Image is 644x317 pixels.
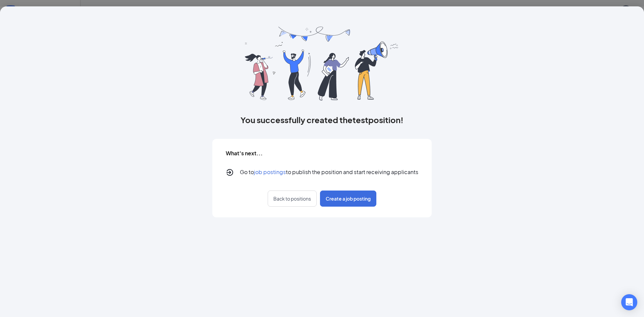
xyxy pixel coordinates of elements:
h3: You successfully created thetestposition! [240,114,404,125]
span: Back to positions [273,195,311,202]
span: job postings [254,168,286,175]
button: Back to positions [268,191,317,207]
span: Create a job posting [326,195,371,202]
p: Go to to publish the position and start receiving applicants [240,168,418,176]
div: Open Intercom Messenger [621,294,637,310]
h5: What's next... [226,150,263,157]
img: success_banner [245,27,399,101]
svg: Logout [226,168,234,176]
button: Create a job posting [320,191,376,207]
